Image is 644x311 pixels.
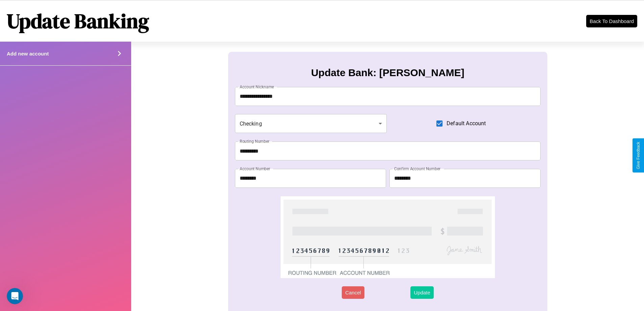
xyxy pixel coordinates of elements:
[394,166,440,172] label: Confirm Account Number
[447,119,486,128] span: Default Account
[235,114,387,133] div: Checking
[586,15,637,27] button: Back To Dashboard
[7,288,23,304] iframe: Intercom live chat
[311,67,464,79] h3: Update Bank: [PERSON_NAME]
[636,142,641,169] div: Give Feedback
[7,51,49,57] h4: Add new account
[281,196,495,278] img: check
[240,84,274,90] label: Account Nickname
[240,166,270,172] label: Account Number
[7,7,149,35] h1: Update Banking
[410,286,433,299] button: Update
[240,138,269,144] label: Routing Number
[342,286,364,299] button: Cancel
